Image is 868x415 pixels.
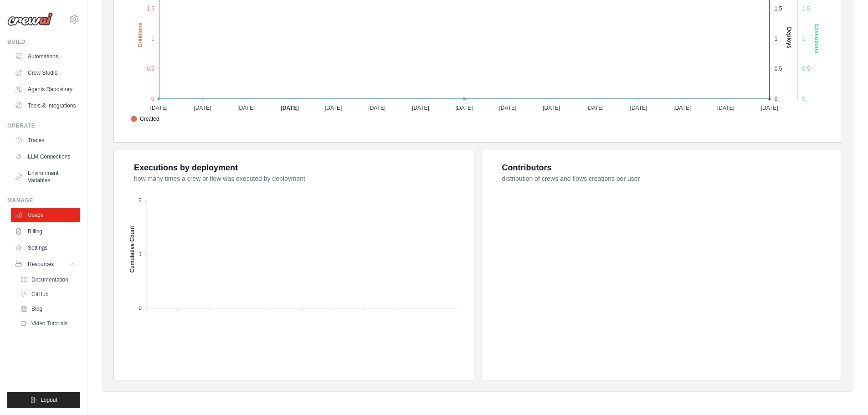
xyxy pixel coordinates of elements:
tspan: 1 [151,36,154,42]
text: Creations [137,22,144,48]
a: Tools & Integrations [11,98,80,113]
div: Manage [7,197,80,204]
tspan: 0 [802,96,806,102]
dt: how many times a crew or flow was executed by deployment [134,174,463,183]
tspan: 1.5 [802,5,810,12]
a: Usage [11,208,80,222]
tspan: [DATE] [673,105,691,111]
span: Blog [31,305,42,313]
tspan: 0.5 [775,66,782,72]
a: Traces [11,133,80,148]
button: Logout [7,392,80,408]
tspan: [DATE] [761,105,778,111]
a: Blog [16,302,80,315]
tspan: [DATE] [456,105,473,111]
text: Cumulative Count [129,226,135,273]
a: Video Tutorials [16,317,80,330]
tspan: [DATE] [717,105,734,111]
div: Build [7,38,80,46]
a: Agents Repository [11,82,80,97]
tspan: [DATE] [368,105,385,111]
tspan: [DATE] [499,105,516,111]
tspan: 0.5 [802,66,810,72]
button: Resources [11,257,80,272]
tspan: 2 [139,197,142,204]
dt: distribution of crews and flows creations per user [502,174,831,183]
a: Environment Variables [11,166,80,188]
tspan: [DATE] [194,105,211,111]
div: Contributors [502,161,552,174]
tspan: [DATE] [630,105,647,111]
a: GitHub [16,288,80,301]
tspan: [DATE] [237,105,255,111]
span: Logout [41,396,57,404]
a: LLM Connections [11,149,80,164]
img: Logo [7,12,53,26]
tspan: [DATE] [543,105,560,111]
a: Documentation [16,273,80,286]
a: Automations [11,49,80,64]
tspan: 1.5 [147,5,154,12]
tspan: 1 [139,251,142,257]
div: Operate [7,122,80,129]
tspan: 1 [802,36,806,42]
a: Crew Studio [11,66,80,80]
span: Video Tutorials [31,320,67,327]
tspan: 1 [775,36,778,42]
span: GitHub [31,291,48,298]
tspan: [DATE] [325,105,342,111]
div: Executions by deployment [134,161,238,174]
tspan: [DATE] [150,105,168,111]
tspan: [DATE] [281,105,299,111]
tspan: 0 [775,96,778,102]
span: Created [131,115,159,123]
span: Resources [28,261,54,268]
a: Settings [11,241,80,255]
tspan: 0 [139,305,142,311]
tspan: 0 [151,96,154,102]
span: Documentation [31,276,68,283]
text: Deploys [786,27,792,48]
tspan: [DATE] [412,105,429,111]
tspan: 1.5 [775,5,782,12]
tspan: [DATE] [586,105,604,111]
tspan: 0.5 [147,66,154,72]
text: Executions [814,24,820,53]
a: Billing [11,224,80,239]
